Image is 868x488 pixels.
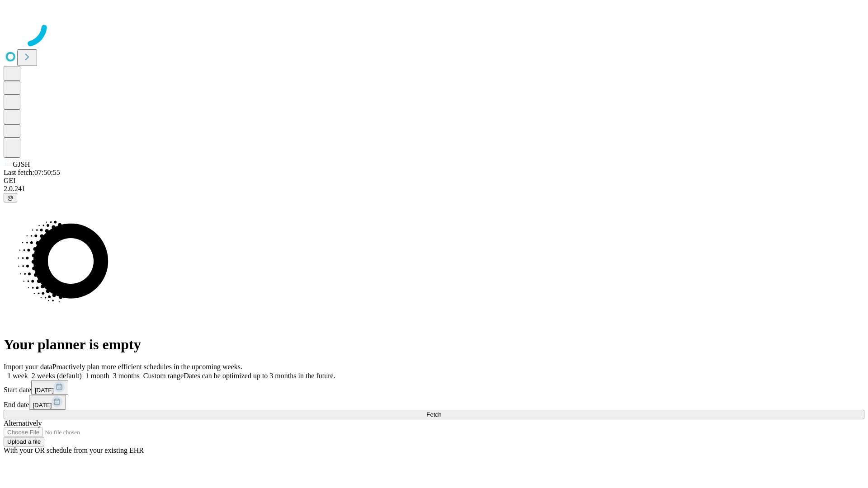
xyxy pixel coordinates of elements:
[426,411,441,418] span: Fetch
[184,372,335,380] span: Dates can be optimized up to 3 months in the future.
[113,372,140,380] span: 3 months
[4,169,60,176] span: Last fetch: 07:50:55
[4,185,864,193] div: 2.0.241
[33,402,52,408] span: [DATE]
[31,380,68,395] button: [DATE]
[4,363,52,371] span: Import your data
[4,419,42,427] span: Alternatively
[4,395,864,410] div: End date
[85,372,109,380] span: 1 month
[4,410,864,419] button: Fetch
[4,336,864,353] h1: Your planner is empty
[32,372,82,380] span: 2 weeks (default)
[143,372,184,380] span: Custom range
[4,193,17,202] button: @
[52,363,242,371] span: Proactively plan more efficient schedules in the upcoming weeks.
[7,194,14,201] span: @
[4,380,864,395] div: Start date
[35,387,54,394] span: [DATE]
[4,446,144,454] span: With your OR schedule from your existing EHR
[7,372,28,380] span: 1 week
[4,437,44,446] button: Upload a file
[13,160,30,168] span: GJSH
[29,395,66,410] button: [DATE]
[4,177,864,185] div: GEI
